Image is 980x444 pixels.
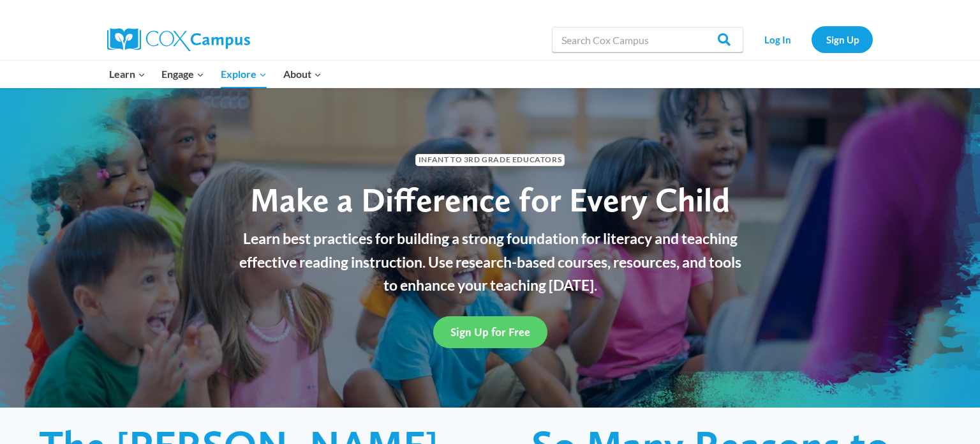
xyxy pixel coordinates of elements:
[552,27,743,52] input: Search Cox Campus
[250,180,730,220] span: Make a Difference for Every Child
[107,28,250,51] img: Cox Campus
[232,227,748,297] p: Learn best practices for building a strong foundation for literacy and teaching effective reading...
[415,154,565,166] span: Infant to 3rd Grade Educators
[750,26,873,52] nav: Secondary Navigation
[812,26,873,52] a: Sign Up
[433,316,547,348] a: Sign Up for Free
[450,325,530,339] span: Sign Up for Free
[750,26,805,52] a: Log In
[161,66,204,82] span: Engage
[283,66,322,82] span: About
[109,66,145,82] span: Learn
[221,66,267,82] span: Explore
[101,61,329,88] nav: Primary Navigation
